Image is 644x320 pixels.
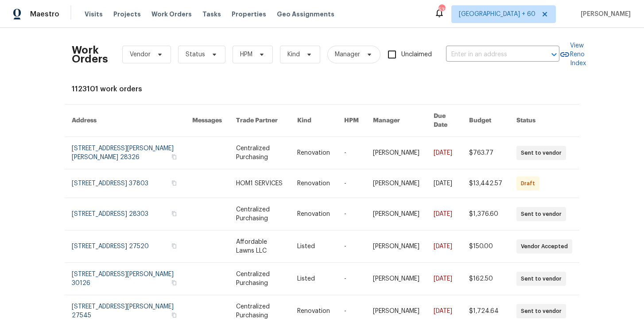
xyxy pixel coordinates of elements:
[366,137,427,169] td: [PERSON_NAME]
[170,210,178,218] button: Copy Address
[290,263,337,295] td: Listed
[337,105,366,137] th: HPM
[337,198,366,230] td: -
[366,230,427,263] td: [PERSON_NAME]
[186,50,205,59] span: Status
[229,137,291,169] td: Centralized Purchasing
[170,153,178,161] button: Copy Address
[240,50,252,59] span: HPM
[72,46,108,63] h2: Work Orders
[577,10,631,19] span: [PERSON_NAME]
[337,137,366,169] td: -
[446,48,535,62] input: Enter in an address
[290,169,337,198] td: Renovation
[459,10,535,19] span: [GEOGRAPHIC_DATA] + 60
[401,50,432,59] span: Unclaimed
[151,10,192,19] span: Work Orders
[30,10,59,19] span: Maestro
[202,11,221,17] span: Tasks
[229,230,291,263] td: Affordable Lawns LLC
[65,105,185,137] th: Address
[462,105,509,137] th: Budget
[170,179,178,187] button: Copy Address
[290,137,337,169] td: Renovation
[287,50,300,59] span: Kind
[366,198,427,230] td: [PERSON_NAME]
[170,242,178,250] button: Copy Address
[509,105,579,137] th: Status
[170,311,178,319] button: Copy Address
[229,198,291,230] td: Centralized Purchasing
[559,41,586,68] a: View Reno Index
[290,230,337,263] td: Listed
[366,105,427,137] th: Manager
[229,263,291,295] td: Centralized Purchasing
[229,105,291,137] th: Trade Partner
[366,169,427,198] td: [PERSON_NAME]
[290,198,337,230] td: Renovation
[438,5,445,14] div: 530
[232,10,266,19] span: Properties
[185,105,229,137] th: Messages
[548,48,560,61] button: Open
[170,279,178,287] button: Copy Address
[130,50,151,59] span: Vendor
[229,169,291,198] td: HOM1 SERVICES
[366,263,427,295] td: [PERSON_NAME]
[277,10,334,19] span: Geo Assignments
[290,105,337,137] th: Kind
[337,263,366,295] td: -
[337,230,366,263] td: -
[113,10,141,19] span: Projects
[335,50,360,59] span: Manager
[85,10,103,19] span: Visits
[427,105,462,137] th: Due Date
[72,85,572,94] div: 1123101 work orders
[337,169,366,198] td: -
